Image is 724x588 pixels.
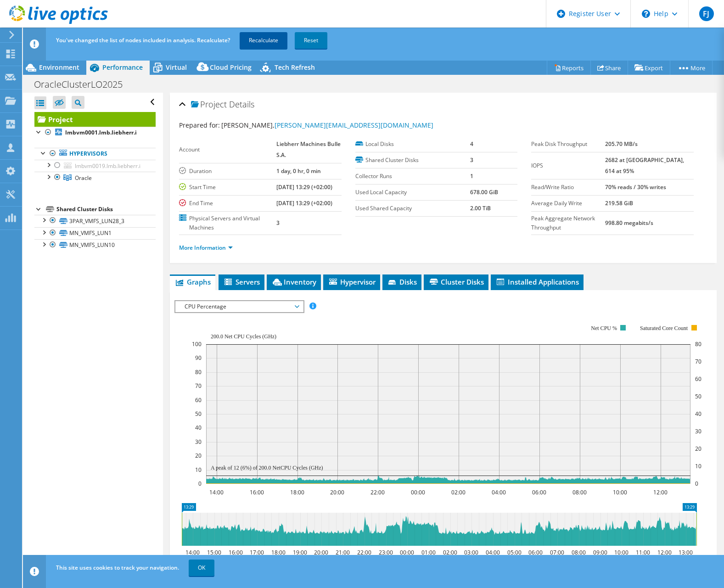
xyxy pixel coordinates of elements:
[179,199,276,208] label: End Time
[65,129,137,136] b: lmbvm0001.lmb.liebherr.i
[654,488,668,496] text: 12:00
[531,140,605,149] label: Peak Disk Throughput
[605,140,638,148] b: 205.70 MB/s
[470,140,473,148] b: 4
[195,368,202,376] text: 80
[422,549,436,556] text: 01:00
[465,549,479,556] text: 03:00
[34,172,156,184] a: Oracle
[355,140,470,149] label: Local Disks
[428,277,484,286] span: Cluster Disks
[695,445,702,453] text: 20
[210,63,252,72] span: Cloud Pricing
[470,156,473,164] b: 3
[276,199,332,207] b: [DATE] 13:29 (+02:00)
[179,214,276,232] label: Physical Servers and Virtual Machines
[195,438,202,446] text: 30
[355,172,470,181] label: Collector Runs
[195,424,202,431] text: 40
[605,199,633,207] b: 219.58 GiB
[547,61,591,75] a: Reports
[174,277,211,286] span: Graphs
[272,549,286,556] text: 18:00
[75,162,140,170] span: lmbvm0019.lmb.liebherr.i
[492,488,506,496] text: 04:00
[336,549,350,556] text: 21:00
[605,156,684,175] b: 2682 at [GEOGRAPHIC_DATA], 614 at 95%
[470,172,473,180] b: 1
[195,354,202,362] text: 90
[642,10,650,18] svg: \n
[271,277,316,286] span: Inventory
[192,340,202,348] text: 100
[221,121,433,129] span: [PERSON_NAME],
[531,183,605,192] label: Read/Write Ratio
[411,488,426,496] text: 00:00
[275,121,433,129] a: [PERSON_NAME][EMAIL_ADDRESS][DOMAIN_NAME]
[179,183,276,192] label: Start Time
[695,340,702,348] text: 80
[529,549,543,556] text: 06:00
[208,549,222,556] text: 15:00
[166,63,187,72] span: Virtual
[470,204,491,212] b: 2.00 TiB
[695,375,702,383] text: 60
[276,140,341,159] b: Liebherr Machines Bulle S.A.
[695,392,702,400] text: 50
[34,215,156,227] a: 3PAR_VMFS_LUN28_3
[590,61,628,75] a: Share
[531,199,605,208] label: Average Daily Write
[191,100,227,109] span: Project
[531,214,605,232] label: Peak Aggregate Network Throughput
[615,549,629,556] text: 10:00
[291,488,305,496] text: 18:00
[179,145,276,154] label: Account
[628,61,670,75] a: Export
[695,427,702,435] text: 30
[695,462,702,470] text: 10
[223,277,260,286] span: Servers
[550,549,565,556] text: 07:00
[198,480,202,487] text: 0
[250,488,264,496] text: 16:00
[400,549,415,556] text: 00:00
[179,121,220,129] label: Prepared for:
[670,61,713,75] a: More
[179,167,276,176] label: Duration
[486,549,500,556] text: 04:00
[189,560,214,576] a: OK
[250,549,264,556] text: 17:00
[443,549,458,556] text: 02:00
[658,549,672,556] text: 12:00
[34,239,156,251] a: MN_VMFS_LUN10
[276,167,321,175] b: 1 day, 0 hr, 0 min
[56,204,156,215] div: Shared Cluster Disks
[533,488,547,496] text: 06:00
[452,488,466,496] text: 02:00
[470,188,498,196] b: 678.00 GiB
[695,358,702,365] text: 70
[531,161,605,170] label: IOPS
[355,204,470,213] label: Used Shared Capacity
[371,488,385,496] text: 22:00
[695,480,698,487] text: 0
[34,160,156,172] a: lmbvm0019.lmb.liebherr.i
[195,396,202,404] text: 60
[636,549,651,556] text: 11:00
[495,277,579,286] span: Installed Applications
[34,227,156,239] a: MN_VMFS_LUN1
[195,466,202,474] text: 10
[295,32,327,49] a: Reset
[572,549,586,556] text: 08:00
[195,382,202,390] text: 70
[39,63,79,72] span: Environment
[613,488,628,496] text: 10:00
[640,325,688,331] text: Saturated Core Count
[328,277,376,286] span: Hypervisor
[695,410,702,418] text: 40
[387,277,417,286] span: Disks
[275,63,315,72] span: Tech Refresh
[573,488,587,496] text: 08:00
[195,452,202,459] text: 20
[379,549,393,556] text: 23:00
